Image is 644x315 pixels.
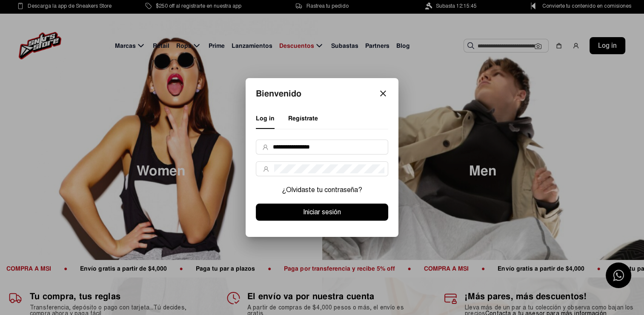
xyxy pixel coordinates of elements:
p: Bienvenido [256,89,301,98]
button: Iniciar sesión [256,204,388,221]
p: ¿Olvidaste tu contraseña? [282,187,362,193]
mat-icon: close [378,88,388,99]
span: Regístrate [288,114,318,122]
span: Log in [256,114,275,122]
